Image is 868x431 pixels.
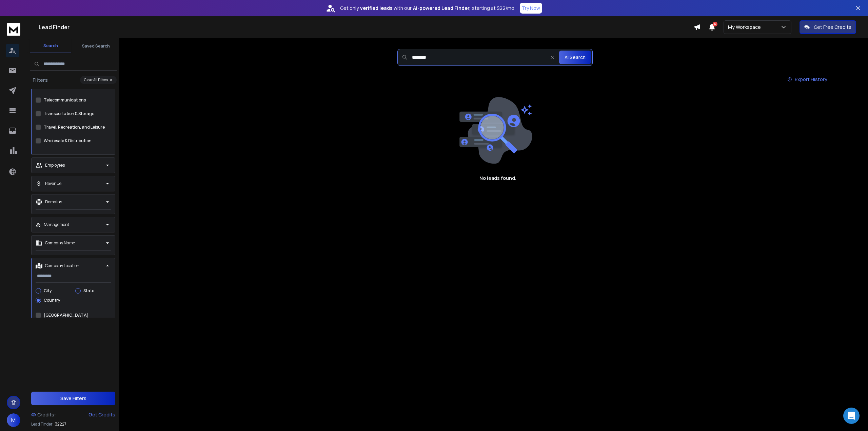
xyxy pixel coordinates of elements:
[11,11,16,16] img: logo_orange.svg
[30,39,71,53] button: Search
[45,181,61,186] p: Revenue
[728,24,764,31] p: My Workspace
[45,240,75,246] p: Company Name
[44,138,92,144] label: Wholesale & Distribution
[360,5,392,12] strong: verified leads
[522,5,540,12] p: Try Now
[413,5,471,12] strong: AI-powered Lead Finder,
[55,421,66,427] span: 32227
[37,411,56,418] span: Credits:
[44,97,86,103] label: Telecommunications
[18,18,48,23] div: Domain: [URL]
[31,392,115,405] button: Save Filters
[67,43,73,48] img: tab_keywords_by_traffic_grey.svg
[814,24,851,31] p: Get Free Credits
[80,76,117,84] button: Clear All Filters
[44,222,69,227] p: Management
[843,408,860,424] div: Open Intercom Messenger
[458,97,532,164] img: image
[75,43,114,48] div: Keywords by Traffic
[44,288,52,294] label: City
[559,51,591,64] button: AI Search
[26,43,61,48] div: Domain Overview
[31,421,54,427] p: Lead Finder:
[75,39,117,53] button: Saved Search
[520,3,542,14] button: Try Now
[31,408,115,421] a: Credits:Get Credits
[39,23,694,31] h1: Lead Finder
[340,5,514,12] p: Get only with our starting at $22/mo
[7,413,20,427] button: M
[782,73,833,86] a: Export History
[88,411,115,418] div: Get Credits
[45,263,79,268] p: Company Location
[11,18,16,23] img: website_grey.svg
[30,77,51,83] h3: Filters
[18,43,24,48] img: tab_domain_overview_orange.svg
[44,298,60,303] label: Country
[7,23,20,36] img: logo
[45,199,62,205] p: Domains
[713,22,717,26] span: 6
[479,175,516,182] h1: No leads found.
[83,288,94,294] label: State
[44,125,105,130] label: Travel, Recreation, and Leisure
[45,163,65,168] p: Employees
[44,111,94,116] label: Transportation & Storage
[44,313,88,318] label: [GEOGRAPHIC_DATA]
[19,11,33,16] div: v 4.0.25
[800,20,856,34] button: Get Free Credits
